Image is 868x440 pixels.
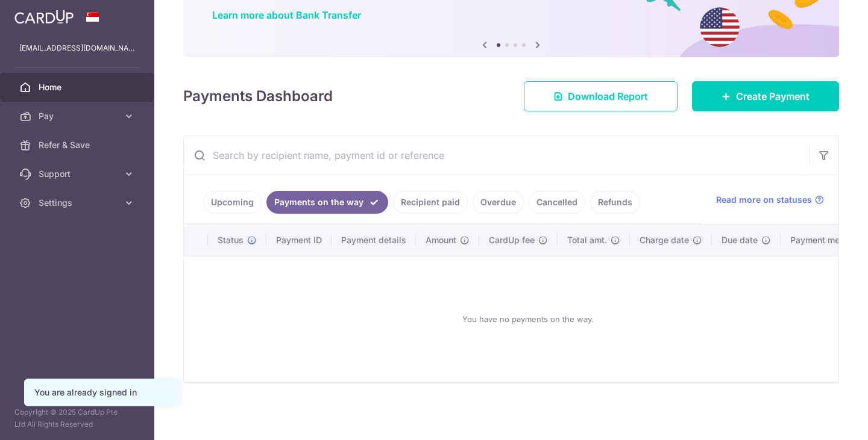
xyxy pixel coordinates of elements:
a: Create Payment [692,81,839,111]
span: Pay [39,110,118,122]
a: Cancelled [529,191,585,214]
th: Payment details [332,225,416,256]
a: Payments on the way [266,191,388,214]
span: CardUp fee [489,234,535,246]
span: Status [218,234,244,246]
a: Recipient paid [393,191,468,214]
a: Overdue [473,191,524,214]
a: Upcoming [203,191,262,214]
a: Download Report [524,81,678,111]
span: Support [39,168,118,180]
span: Amount [426,234,456,246]
div: You are already signed in [34,386,168,398]
a: Read more on statuses [716,194,824,206]
span: Download Report [568,89,648,104]
span: Create Payment [736,89,810,104]
a: Refunds [590,191,640,214]
span: Refer & Save [39,139,118,151]
img: CardUp [14,10,74,24]
span: Due date [722,234,758,246]
span: Read more on statuses [716,194,812,206]
span: Total amt. [567,234,607,246]
p: [EMAIL_ADDRESS][DOMAIN_NAME] [19,42,135,54]
span: Settings [39,197,118,209]
input: Search by recipient name, payment id or reference [184,136,810,175]
span: Charge date [640,234,689,246]
span: Home [39,81,118,93]
th: Payment ID [266,225,332,256]
a: Learn more about Bank Transfer [212,9,361,21]
span: Help [28,8,52,19]
h4: Payments Dashboard [183,85,333,107]
div: You have no payments on the way. [198,266,858,372]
